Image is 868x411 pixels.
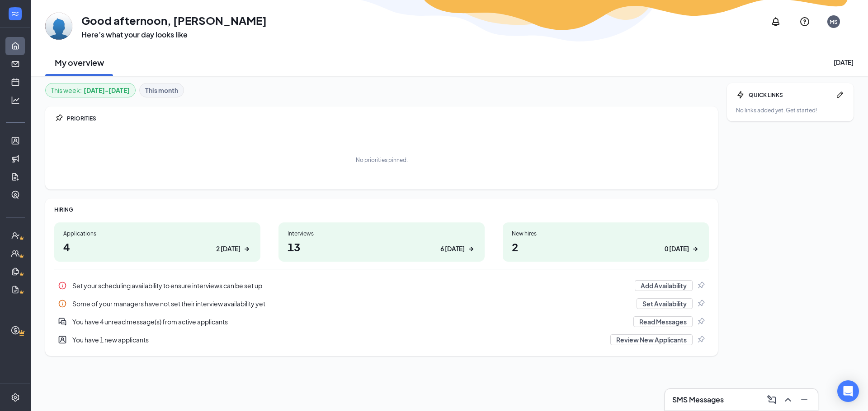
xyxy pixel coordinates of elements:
svg: Pin [696,335,705,344]
b: [DATE] - [DATE] [84,85,130,95]
div: New hires [512,230,700,237]
svg: DoubleChatActive [58,317,67,326]
div: MS [830,18,838,26]
svg: Analysis [11,96,20,105]
button: ComposeMessage [764,393,778,407]
svg: Pen [835,90,844,99]
div: No links added yet. Get started! [736,106,844,114]
svg: ArrowRight [242,245,251,254]
button: Minimize [796,393,811,407]
div: Interviews [288,230,476,237]
img: Michael Schwartz [45,13,72,40]
h1: 13 [288,239,476,254]
svg: Pin [696,281,705,290]
svg: Minimize [799,394,810,405]
div: 0 [DATE] [665,244,689,254]
svg: Settings [11,393,20,402]
svg: Info [58,299,67,308]
div: Applications [63,230,251,237]
div: You have 4 unread message(s) from active applicants [72,317,628,326]
svg: UserEntity [58,335,67,344]
a: UserEntityYou have 1 new applicantsReview New ApplicantsPin [54,331,709,349]
div: You have 1 new applicants [54,331,709,349]
button: Set Availability [637,298,693,309]
div: PRIORITIES [67,115,709,122]
div: This week : [51,85,130,95]
div: [DATE] [834,58,854,67]
div: No priorities pinned. [356,156,408,164]
div: 2 [DATE] [216,244,241,254]
svg: Pin [54,114,63,123]
button: Add Availability [635,280,693,291]
div: HIRING [54,206,709,213]
h1: Good afternoon, [PERSON_NAME] [81,13,267,28]
svg: ArrowRight [691,245,700,254]
h3: Here’s what your day looks like [81,30,267,40]
svg: ChevronUp [783,394,793,405]
svg: Pin [696,317,705,326]
a: New hires20 [DATE]ArrowRight [503,222,709,262]
a: InfoSet your scheduling availability to ensure interviews can be set upAdd AvailabilityPin [54,277,709,295]
svg: Info [58,281,67,290]
div: Open Intercom Messenger [837,380,859,402]
b: This month [145,85,178,95]
div: You have 4 unread message(s) from active applicants [54,313,709,331]
div: QUICK LINKS [749,91,832,99]
div: 6 [DATE] [440,244,465,254]
button: Read Messages [633,316,693,327]
a: Applications42 [DATE]ArrowRight [54,222,260,262]
button: Review New Applicants [610,334,693,345]
div: Set your scheduling availability to ensure interviews can be set up [54,277,709,295]
svg: ArrowRight [467,245,476,254]
a: InfoSome of your managers have not set their interview availability yetSet AvailabilityPin [54,295,709,313]
div: Set your scheduling availability to ensure interviews can be set up [72,281,629,290]
h1: 4 [63,239,251,254]
div: Some of your managers have not set their interview availability yet [72,299,631,308]
h1: 2 [512,239,700,254]
h2: My overview [55,57,104,68]
svg: Pin [696,299,705,308]
svg: Bolt [736,90,745,99]
svg: WorkstreamLogo [10,9,19,18]
svg: ComposeMessage [766,394,777,405]
svg: Notifications [770,16,781,27]
div: You have 1 new applicants [72,335,605,344]
div: Some of your managers have not set their interview availability yet [54,295,709,313]
h3: SMS Messages [672,395,724,405]
a: Interviews136 [DATE]ArrowRight [278,222,485,262]
a: DoubleChatActiveYou have 4 unread message(s) from active applicantsRead MessagesPin [54,313,709,331]
svg: QuestionInfo [799,16,810,27]
button: ChevronUp [780,393,794,407]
